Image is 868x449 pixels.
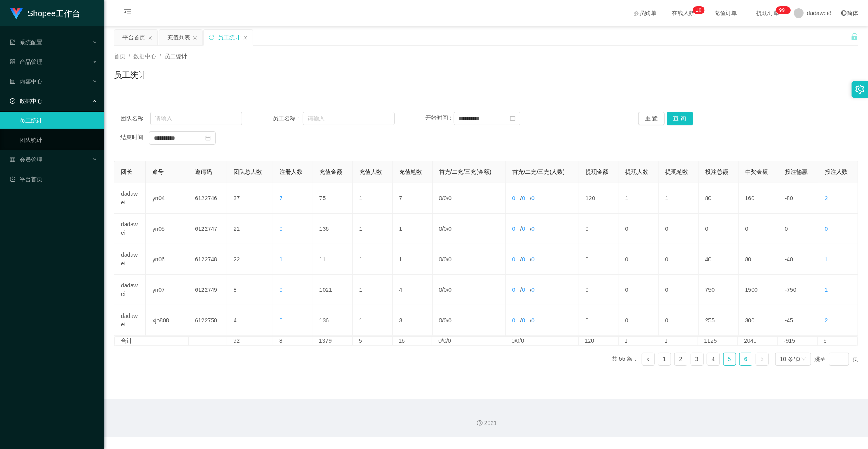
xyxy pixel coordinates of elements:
td: 1 [353,183,393,214]
sup: 10 [693,6,704,14]
td: -750 [778,275,818,305]
i: 图标: form [10,39,15,45]
span: 0 [448,195,452,202]
a: 团队统计 [20,132,98,148]
div: 10 条/页 [780,353,801,365]
a: 4 [707,353,719,365]
i: 图标: close [192,35,197,40]
td: 1 [353,305,393,336]
span: 员工名称： [273,114,302,123]
span: 0 [448,287,452,293]
span: / [160,53,161,59]
td: 1 [619,183,659,214]
td: yn05 [146,214,188,244]
i: 图标: copyright [477,420,483,426]
td: 16 [393,337,433,345]
span: 提现笔数 [665,169,688,175]
i: 图标: calendar [510,116,516,121]
td: 6122749 [188,275,227,305]
td: 1 [658,337,698,345]
td: 0 [739,214,778,244]
i: 图标: left [646,357,651,362]
td: / / [433,183,506,214]
span: 0 [444,195,447,202]
i: 图标: right [760,357,765,362]
td: 3 [393,305,433,336]
td: 40 [699,244,739,275]
span: 投注总额 [705,169,728,175]
td: / / [506,244,579,275]
td: 0/0/0 [432,337,505,345]
span: / [129,53,130,59]
td: 6122748 [188,244,227,275]
li: 下一页 [756,353,769,366]
span: 投注人数 [825,169,848,175]
td: 0 [659,275,699,305]
li: 4 [707,353,720,366]
span: 提现金额 [586,169,608,175]
td: 0 [619,214,659,244]
a: 员工统计 [20,112,98,129]
span: 0 [512,317,516,324]
span: 0 [531,256,535,263]
h1: 员工统计 [114,69,146,81]
td: 1 [353,214,393,244]
td: 1125 [698,337,738,345]
span: 中奖金额 [745,169,768,175]
i: 图标: table [10,157,15,162]
span: 投注输赢 [785,169,808,175]
i: 图标: menu-fold [114,0,142,26]
td: dadawei [114,275,146,305]
td: 6122746 [188,183,227,214]
td: 1 [619,337,658,345]
li: 2 [674,353,687,366]
td: 1 [393,244,433,275]
td: yn04 [146,183,188,214]
span: 0 [512,195,516,202]
td: 75 [313,183,353,214]
td: 6122750 [188,305,227,336]
span: 首充/二充/三充(金额) [439,169,492,175]
i: 图标: profile [10,79,15,84]
i: 图标: calendar [205,135,211,141]
span: 0 [439,256,442,263]
td: dadawei [114,244,146,275]
span: 0 [522,287,525,293]
i: 图标: sync [209,35,214,40]
span: 0 [444,287,447,293]
span: 系统配置 [10,39,42,46]
span: 0 [280,226,283,232]
sup: 290 [776,6,791,14]
td: 0 [619,305,659,336]
td: 0 [699,214,739,244]
td: -80 [778,183,818,214]
td: 1500 [739,275,778,305]
h1: Shopee工作台 [28,0,80,26]
span: 0 [512,256,516,263]
td: / / [506,305,579,336]
li: 共 55 条， [612,353,638,366]
i: 图标: appstore-o [10,59,15,65]
input: 请输入 [303,112,395,125]
td: / / [433,275,506,305]
td: 1379 [313,337,353,345]
span: 0 [522,317,525,324]
td: 120 [579,183,619,214]
span: 1 [825,256,828,263]
td: yn07 [146,275,188,305]
span: 0 [448,256,452,263]
td: 0 [659,305,699,336]
td: 0 [579,275,619,305]
div: 平台首页 [122,30,145,45]
td: 1021 [313,275,353,305]
td: 11 [313,244,353,275]
span: 首页 [114,53,125,59]
td: dadawei [114,305,146,336]
td: / / [433,244,506,275]
span: 邀请码 [195,169,212,175]
span: 员工统计 [164,53,187,59]
i: 图标: close [243,35,248,40]
td: 21 [227,214,273,244]
span: 0 [439,226,442,232]
span: 1 [280,256,283,263]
